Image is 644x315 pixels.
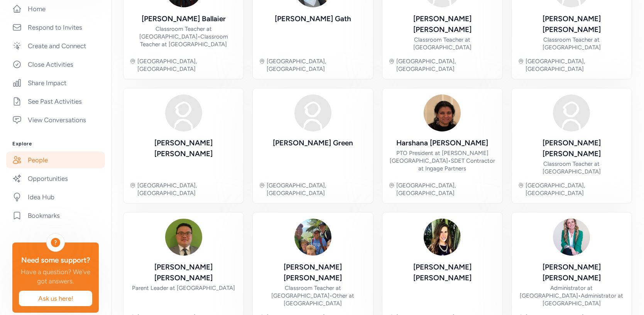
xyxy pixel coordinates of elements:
[294,94,331,131] img: Avatar
[518,262,625,283] div: [PERSON_NAME] [PERSON_NAME]
[389,262,496,283] div: [PERSON_NAME] [PERSON_NAME]
[448,157,451,164] span: •
[51,238,60,247] div: ?
[198,33,200,40] span: •
[6,207,105,224] a: Bookmarks
[137,182,237,197] div: [GEOGRAPHIC_DATA], [GEOGRAPHIC_DATA]
[19,255,93,266] div: Need some support?
[25,294,86,303] span: Ask us here!
[6,170,105,187] a: Opportunities
[518,36,625,51] div: Classroom Teacher at [GEOGRAPHIC_DATA]
[518,160,625,175] div: Classroom Teacher at [GEOGRAPHIC_DATA]
[424,219,461,256] img: Avatar
[6,74,105,91] a: Share Impact
[132,284,235,292] div: Parent Leader at [GEOGRAPHIC_DATA]
[19,290,93,307] button: Ask us here!
[165,94,202,131] img: Avatar
[165,219,202,256] img: Avatar
[553,219,590,256] img: Avatar
[259,262,367,283] div: [PERSON_NAME] [PERSON_NAME]
[130,25,237,48] div: Classroom Teacher at [GEOGRAPHIC_DATA] Classroom Teacher at [GEOGRAPHIC_DATA]
[6,152,105,168] a: People
[6,56,105,73] a: Close Activities
[389,36,496,51] div: Classroom Teacher at [GEOGRAPHIC_DATA]
[553,94,590,131] img: Avatar
[267,57,367,73] div: [GEOGRAPHIC_DATA], [GEOGRAPHIC_DATA]
[275,13,351,24] div: [PERSON_NAME] Gath
[396,182,496,197] div: [GEOGRAPHIC_DATA], [GEOGRAPHIC_DATA]
[142,13,226,24] div: [PERSON_NAME] Ballaier
[19,267,93,286] div: Have a question? We've got answers.
[518,284,625,307] div: Administrator at [GEOGRAPHIC_DATA] Administrator at [GEOGRAPHIC_DATA]
[130,262,237,283] div: [PERSON_NAME] [PERSON_NAME]
[396,138,488,148] div: Harshana [PERSON_NAME]
[12,141,99,147] h3: Explore
[518,138,625,159] div: [PERSON_NAME] [PERSON_NAME]
[294,219,331,256] img: Avatar
[330,292,332,299] span: •
[267,182,367,197] div: [GEOGRAPHIC_DATA], [GEOGRAPHIC_DATA]
[6,189,105,206] a: Idea Hub
[6,37,105,54] a: Create and Connect
[389,13,496,35] div: [PERSON_NAME] [PERSON_NAME]
[259,284,367,307] div: Classroom Teacher at [GEOGRAPHIC_DATA] Other at [GEOGRAPHIC_DATA]
[273,138,353,148] div: [PERSON_NAME] Green
[518,13,625,35] div: [PERSON_NAME] [PERSON_NAME]
[389,149,496,172] div: PTO President at [PERSON_NAME][GEOGRAPHIC_DATA] SDET Contractor at Ingage Partners
[6,0,105,17] a: Home
[526,182,625,197] div: [GEOGRAPHIC_DATA], [GEOGRAPHIC_DATA]
[6,93,105,110] a: See Past Activities
[526,57,625,73] div: [GEOGRAPHIC_DATA], [GEOGRAPHIC_DATA]
[6,19,105,36] a: Respond to Invites
[137,57,237,73] div: [GEOGRAPHIC_DATA], [GEOGRAPHIC_DATA]
[396,57,496,73] div: [GEOGRAPHIC_DATA], [GEOGRAPHIC_DATA]
[130,138,237,159] div: [PERSON_NAME] [PERSON_NAME]
[578,292,581,299] span: •
[424,94,461,131] img: Avatar
[6,111,105,128] a: View Conversations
